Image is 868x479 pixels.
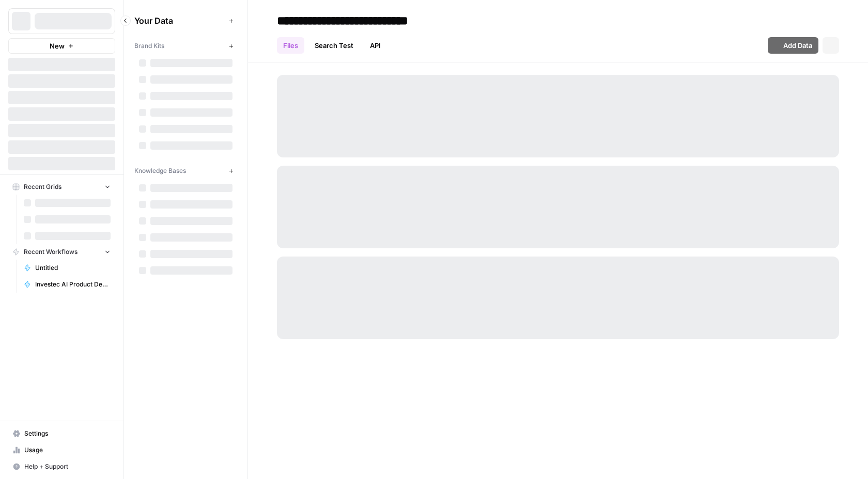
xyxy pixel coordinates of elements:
span: Your Data [134,14,225,27]
button: Add Data [768,37,818,54]
span: Knowledge Bases [134,166,186,175]
a: API [364,37,387,54]
span: Brand Kits [134,41,164,51]
span: New [50,41,65,51]
a: Usage [8,442,115,458]
span: Recent Workflows [24,247,78,257]
a: Files [277,37,304,54]
span: Help + Support [24,462,111,471]
a: Investec AI Product Design Agent [19,276,115,293]
span: Usage [24,445,111,455]
span: Investec AI Product Design Agent [35,280,111,289]
span: Add Data [783,40,812,51]
a: Untitled [19,260,115,276]
span: Untitled [35,263,111,273]
a: Search Test [308,37,360,54]
button: Recent Workflows [8,244,115,260]
button: Recent Grids [8,179,115,195]
a: Settings [8,425,115,442]
button: New [8,38,115,54]
button: Help + Support [8,458,115,475]
span: Settings [24,429,111,438]
span: Recent Grids [24,182,61,191]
